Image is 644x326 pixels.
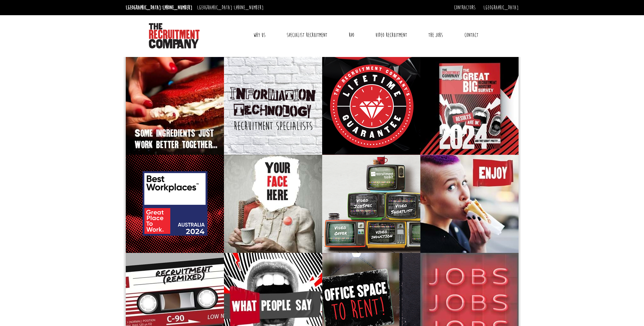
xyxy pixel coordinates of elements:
img: The Recruitment Company [149,23,200,48]
a: Contact [460,27,483,43]
li: [GEOGRAPHIC_DATA]: [124,3,194,13]
a: [PHONE_NUMBER] [163,4,192,11]
a: Contractors [454,4,475,11]
a: [PHONE_NUMBER] [234,4,264,11]
a: Specialist Recruitment [282,27,332,43]
a: The Jobs [424,27,448,43]
a: [GEOGRAPHIC_DATA] [483,4,519,11]
a: Video Recruitment [371,27,412,43]
a: Why Us [249,27,270,43]
a: RPO [344,27,359,43]
li: [GEOGRAPHIC_DATA]: [195,3,265,13]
